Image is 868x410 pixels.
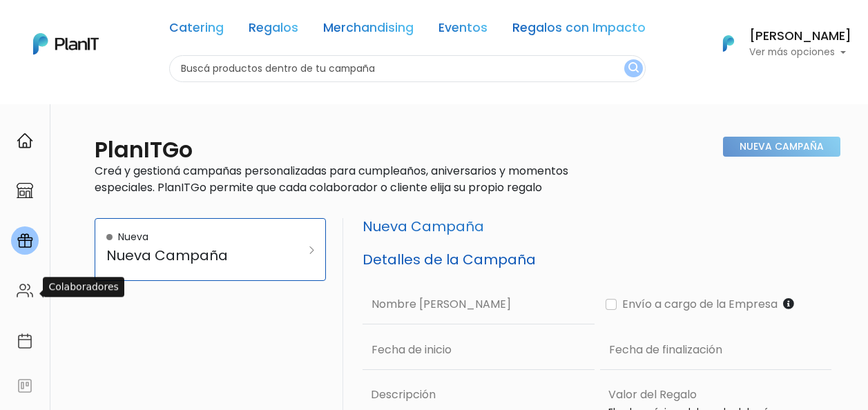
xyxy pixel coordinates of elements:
[95,137,193,163] h2: PlanITGo
[309,246,314,254] img: arrow_right-9280cc79ecefa84298781467ce90b80af3baf8c02d32ced3b0099fbab38e4a3c.svg
[249,22,298,39] a: Regalos
[713,28,744,59] img: PlanIt Logo
[363,284,595,324] input: Nombre de Campaña
[17,233,33,249] img: campaigns-02234683943229c281be62815700db0a1741e53638e28bf9629b52c665b00959.svg
[617,296,778,313] label: Envío a cargo de la Empresa
[95,218,326,281] a: Nueva Nueva Campaña
[749,30,851,43] h6: [PERSON_NAME]
[33,33,99,55] img: PlanIt Logo
[17,333,33,349] img: calendar-87d922413cdce8b2cf7b7f5f62616a5cf9e4887200fb71536465627b3292af00.svg
[17,378,33,394] img: feedback-78b5a0c8f98aac82b08bfc38622c3050aee476f2c9584af64705fc4e61158814.svg
[118,230,148,244] p: Nueva
[17,182,33,199] img: marketplace-4ceaa7011d94191e9ded77b95e3339b90024bf715f7c57f8cf31f2d8c509eaba.svg
[17,282,33,299] img: people-662611757002400ad9ed0e3c099ab2801c6687ba6c219adb57efc949bc21e19d.svg
[106,247,283,264] h5: Nueva Campaña
[169,55,646,82] input: Buscá productos dentro de tu campaña
[512,22,646,39] a: Regalos con Impacto
[628,62,639,75] img: search_button-432b6d5273f82d61273b3651a40e1bd1b912527efae98b1b7a1b2c0702e16a8d.svg
[749,48,851,57] p: Ver más opciones
[363,218,832,235] h5: Nueva Campaña
[600,330,832,370] input: Fecha de finalización
[17,133,33,149] img: home-e721727adea9d79c4d83392d1f703f7f8bce08238fde08b1acbfd93340b81755.svg
[95,163,592,196] p: Creá y gestioná campañas personalizadas para cumpleaños, aniversarios y momentos especiales. Plan...
[363,251,832,268] h5: Detalles de la Campaña
[363,330,595,370] input: Fecha de inicio
[608,387,697,403] label: Valor del Regalo
[323,22,414,39] a: Merchandising
[43,277,124,297] div: Colaboradores
[169,22,224,39] a: Catering
[365,387,595,403] label: Descripción
[438,22,488,39] a: Eventos
[705,26,851,61] button: PlanIt Logo [PERSON_NAME] Ver más opciones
